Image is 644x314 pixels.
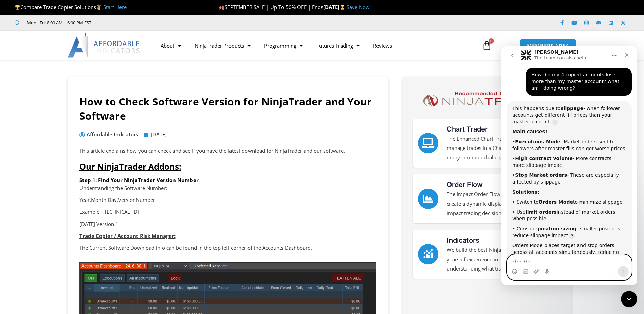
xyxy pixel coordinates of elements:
[520,39,576,53] a: MEMBERS AREA
[447,180,483,189] a: Order Flow
[11,83,46,88] b: Main causes:
[447,236,479,244] a: Indicators
[11,223,16,228] button: Emoji picker
[51,73,56,79] a: Source reference 111286152:
[447,134,556,163] p: The Enhanced Chart Trader makes it easy to manage trades in a Chart window by solving many common...
[420,89,553,109] img: NinjaTrader Logo | Affordable Indicators – NinjaTrader
[621,291,637,307] iframe: Intercom live chat
[32,223,38,228] button: Upload attachment
[447,190,556,218] p: The Impact Order Flow analyzes tick data to create a dynamic display of details that truly impact...
[11,153,125,159] div: • Switch to to minimize slippage
[15,4,127,11] span: Compare Trade Copier Solutions
[79,177,376,184] h6: Step 1: Find Your NinjaTrader Version Number
[310,38,366,53] a: Futures Trading
[5,55,130,244] div: This happens due toslippage- when follower accounts get different fill prices than your master ac...
[188,38,257,53] a: NinjaTrader Products
[11,126,125,139] div: • - These are especially affected by slippage
[37,153,72,158] b: Orders Mode
[25,19,91,27] span: Mon - Fri: 8:00 AM – 6:00 PM EST
[101,19,203,26] iframe: Customer reviews powered by Trustpilot
[418,244,438,264] a: Indicators
[79,161,181,172] span: Our NinjaTrader Addons:
[68,33,141,58] img: LogoAI | Affordable Indicators – NinjaTrader
[79,184,376,193] p: Understanding the Software Number:
[79,207,376,217] p: Example: [TECHNICAL_ID]
[472,36,502,55] a: 0
[11,92,125,106] div: • - Market orders sent to followers after master fills can get worse prices
[154,38,188,53] a: About
[219,4,323,11] span: SEPTEMBER SALE | Up To 50% OFF | Ends
[79,94,376,123] h1: How to Check Software Version for NinjaTrader and Your Software
[14,109,71,115] b: High contract volume
[21,223,27,228] button: Gif picker
[103,4,127,11] a: Start Here
[79,232,176,239] strong: Trade Copier / Account Risk Manager:
[36,180,75,185] b: position sizing
[79,220,376,229] p: [DATE] Version 1
[257,38,310,53] a: Programming
[116,220,127,231] button: Send a message…
[347,4,370,11] a: Save Now
[15,5,20,10] img: 🏆
[447,125,488,133] a: Chart Trader
[79,146,376,156] p: This article explains how you can check and see if you have the latest download for NinjaTrader a...
[501,46,637,285] iframe: Intercom live chat
[14,93,59,98] b: Executions Mode
[96,5,102,10] img: 🥇
[6,208,130,220] textarea: Message…
[43,223,49,228] button: Start recording
[527,43,569,48] span: MEMBERS AREA
[151,131,167,138] time: [DATE]
[340,5,345,10] img: ⌛
[14,126,66,132] b: Stop Market orders
[366,38,399,53] a: Reviews
[11,59,125,79] div: This happens due to - when follower accounts get different fill prices than your master account.
[418,189,438,209] a: Order Flow
[24,163,55,169] b: limit orders
[79,243,376,253] p: The Current Software Download info can be found in the top left corner of the Accounts Dashboard.
[5,55,130,244] div: Solomon says…
[11,196,125,223] div: Orders Mode places target and stop orders across all accounts simultaneously, reducing price diff...
[11,163,125,176] div: • Use instead of market orders when possible
[154,38,474,53] nav: Menu
[11,109,125,122] div: • - More contracts = more slippage impact
[59,59,82,65] b: slippage
[85,130,138,139] span: Affordable Indicators
[418,133,438,153] a: Chart Trader
[79,195,376,205] p: Year.Month.Day.VersionNumber
[489,38,494,44] span: 0
[219,5,224,10] img: 🍂
[68,187,73,193] a: Source reference 115852339:
[323,4,347,11] strong: [DATE]
[447,245,556,274] p: We build the best NinjaTrader indicators with years of experience in trading futures and understa...
[11,179,125,193] div: • Consider - smaller positions reduce slippage impact
[11,143,38,149] b: Solutions:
